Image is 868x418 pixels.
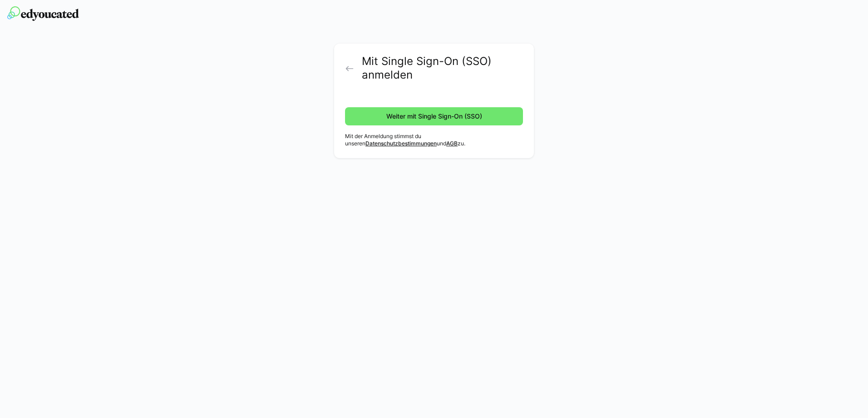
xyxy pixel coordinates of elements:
[362,55,523,82] h2: Mit Single Sign-On (SSO) anmelden
[7,6,79,21] img: edyoucated
[345,107,523,125] button: Weiter mit Single Sign-On (SSO)
[365,140,437,147] a: Datenschutzbestimmungen
[345,133,523,147] p: Mit der Anmeldung stimmst du unseren und zu.
[446,140,458,147] a: AGB
[385,112,483,121] span: Weiter mit Single Sign-On (SSO)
